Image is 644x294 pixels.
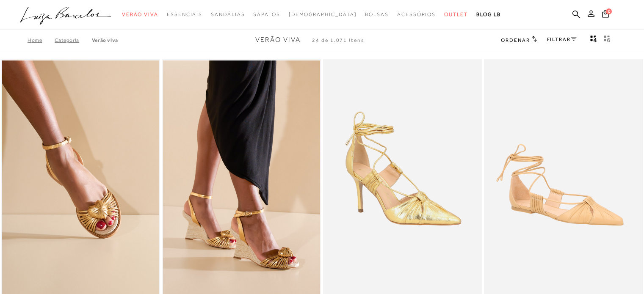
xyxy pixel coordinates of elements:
span: Essenciais [167,11,202,17]
span: Sandálias [211,11,245,17]
a: noSubCategoriesText [289,7,357,22]
a: noSubCategoriesText [397,7,436,22]
span: 0 [606,8,612,14]
span: Verão Viva [122,11,158,17]
a: noSubCategoriesText [365,7,389,22]
span: Bolsas [365,11,389,17]
button: 0 [600,9,611,21]
a: noSubCategoriesText [167,7,202,22]
a: noSubCategoriesText [444,7,468,22]
span: [DEMOGRAPHIC_DATA] [289,11,357,17]
span: Sapatos [253,11,280,17]
a: noSubCategoriesText [211,7,245,22]
span: BLOG LB [476,11,501,17]
span: Outlet [444,11,468,17]
a: Home [28,37,55,43]
span: Verão Viva [255,36,301,44]
a: Categoria [55,37,91,43]
a: noSubCategoriesText [122,7,158,22]
button: gridText6Desc [601,35,613,46]
a: BLOG LB [476,7,501,22]
a: FILTRAR [547,36,577,42]
a: noSubCategoriesText [253,7,280,22]
a: Verão Viva [92,37,118,43]
span: 24 de 1.071 itens [312,37,365,43]
span: Ordenar [501,37,530,43]
button: Mostrar 4 produtos por linha [588,35,600,46]
span: Acessórios [397,11,436,17]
